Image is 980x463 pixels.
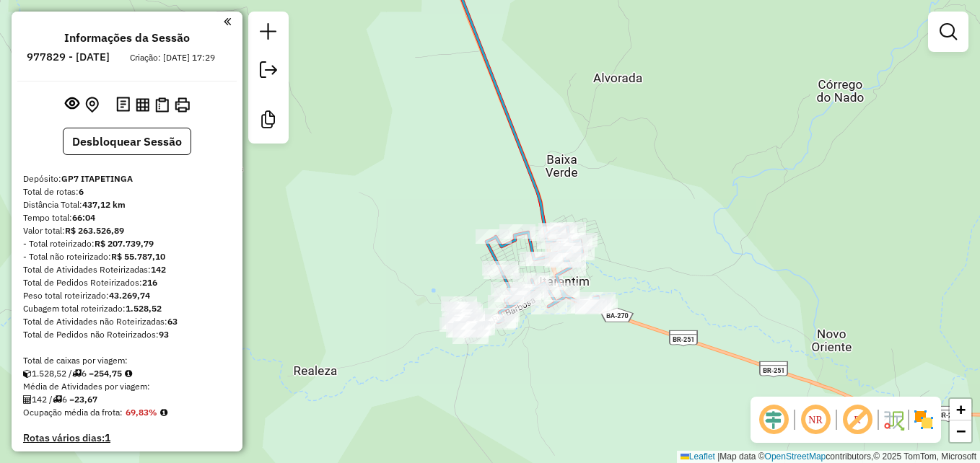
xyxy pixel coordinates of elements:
[23,276,231,289] div: Total de Pedidos Roteirizados:
[23,263,231,276] div: Total de Atividades Roteirizadas:
[23,367,231,380] div: 1.528,52 / 6 =
[798,402,833,437] span: Ocultar NR
[439,317,476,332] div: Atividade não roteirizada - IVO DA SILVA
[956,422,966,440] span: −
[172,94,193,115] button: Imprimir Rotas
[105,431,110,444] strong: 1
[23,450,231,462] h4: Clientes Priorizados NR:
[65,225,124,236] strong: R$ 263.526,89
[23,407,123,418] span: Ocupação média da frota:
[27,50,110,63] h6: 977829 - [DATE]
[82,94,102,116] button: Centralizar mapa no depósito ou ponto de apoio
[756,402,791,437] span: Ocultar deslocamento
[72,212,95,223] strong: 66:04
[133,94,152,114] button: Visualizar relatório de Roteirização
[452,330,489,344] div: Atividade não roteirizada - OTACILIO OLIVEIRA
[23,380,231,393] div: Média de Atividades por viagem:
[159,329,169,340] strong: 93
[23,224,231,237] div: Valor total:
[765,451,826,462] a: OpenStreetMap
[152,94,172,115] button: Visualizar Romaneio
[124,51,221,64] div: Criação: [DATE] 17:29
[23,289,231,302] div: Peso total roteirizado:
[126,407,157,418] strong: 69,83%
[113,94,133,116] button: Logs desbloquear sessão
[95,238,154,249] strong: R$ 207.739,79
[23,198,231,211] div: Distância Total:
[72,369,82,378] i: Total de rotas
[441,296,477,311] div: Atividade não roteirizada - ANTONIO CARVALHO ROC
[23,302,231,315] div: Cubagem total roteirizado:
[446,323,482,338] div: Atividade não roteirizada - NIVALDO ALMEIDA MORE
[23,395,32,404] i: Total de Atividades
[453,322,489,336] div: Atividade não roteirizada - MULLER RODRIGUES SOU
[449,309,485,324] div: Atividade não roteirizada - MINIMERCADO ALMEIDAO
[109,290,150,301] strong: 43.269,74
[23,185,231,198] div: Total de rotas:
[64,31,190,45] h4: Informações da Sessão
[950,399,971,420] a: Zoom in
[912,408,935,431] img: Exibir/Ocultar setores
[151,264,166,275] strong: 142
[717,451,719,462] span: |
[53,395,62,404] i: Total de rotas
[449,312,485,327] div: Atividade não roteirizada - ABDIAS PEREIRA ALVES
[677,451,980,463] div: Map data © contributors,© 2025 TomTom, Microsoft
[63,128,191,155] button: Desbloquear Sessão
[23,432,231,444] h4: Rotas vários dias:
[442,301,478,316] div: Atividade não roteirizada - Lucinelia carvalho s
[125,369,132,378] i: Meta Caixas/viagem: 1,00 Diferença: 253,75
[956,400,966,418] span: +
[934,17,963,46] a: Exibir filtros
[442,314,478,329] div: Atividade não roteirizada - Marileide coqueiro B
[447,304,483,318] div: Atividade não roteirizada - GILDENIR DOS SANTOS
[445,302,481,317] div: Atividade não roteirizada - Jacio Rodrigues Salo
[681,451,715,462] a: Leaflet
[94,368,122,379] strong: 254,75
[254,56,283,88] a: Exportar sessão
[254,105,283,138] a: Criar modelo
[447,316,483,330] div: Atividade não roteirizada - Gilberto silva santo
[23,172,231,185] div: Depósito:
[23,354,231,367] div: Total de caixas por viagem:
[882,408,905,431] img: Fluxo de ruas
[23,315,231,328] div: Total de Atividades não Roteirizadas:
[74,394,97,405] strong: 23,67
[82,199,126,210] strong: 437,12 km
[23,211,231,224] div: Tempo total:
[224,13,231,30] a: Clique aqui para minimizar o painel
[454,321,490,335] div: Atividade não roteirizada - BRENO DE FREITAS ALV
[950,420,971,442] a: Zoom out
[62,93,82,116] button: Exibir sessão original
[23,328,231,341] div: Total de Pedidos não Roteirizados:
[160,408,167,417] em: Média calculada utilizando a maior ocupação (%Peso ou %Cubagem) de cada rota da sessão. Rotas cro...
[23,369,32,378] i: Cubagem total roteirizado
[61,173,133,184] strong: GP7 ITAPETINGA
[135,449,141,462] strong: 0
[254,17,283,50] a: Nova sessão e pesquisa
[142,277,157,288] strong: 216
[126,303,162,314] strong: 1.528,52
[453,323,489,338] div: Atividade não roteirizada - MULLER RODRIGUES SOU
[23,393,231,406] div: 142 / 6 =
[840,402,875,437] span: Exibir rótulo
[167,316,178,327] strong: 63
[111,251,165,262] strong: R$ 55.787,10
[23,237,231,250] div: - Total roteirizado:
[79,186,84,197] strong: 6
[23,250,231,263] div: - Total não roteirizado:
